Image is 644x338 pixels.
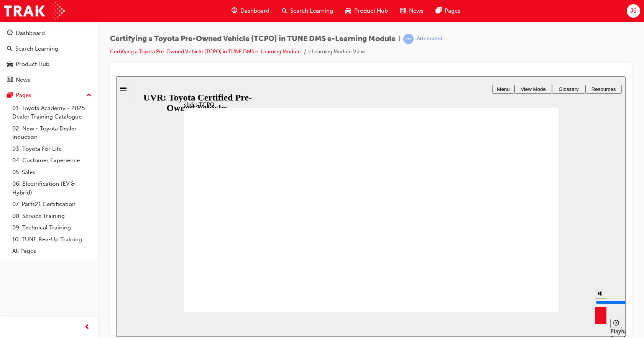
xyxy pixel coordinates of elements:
[339,3,394,19] a: car-iconProduct Hub
[3,26,95,40] a: Dashboard
[9,155,95,167] a: 04. Customer Experience
[282,6,287,16] span: search-icon
[3,57,95,71] a: Product Hub
[7,46,12,53] span: search-icon
[7,92,13,99] span: pages-icon
[16,91,31,100] div: Pages
[16,76,30,84] div: News
[436,6,442,16] span: pages-icon
[290,7,333,15] span: Search Learning
[3,88,95,102] button: Pages
[345,6,351,16] span: car-icon
[3,42,95,56] a: Search Learning
[84,323,90,332] span: prev-icon
[404,10,430,16] span: View Mode
[232,6,237,16] span: guage-icon
[403,34,414,44] span: learningRecordVerb_ATTEMPT-icon
[9,222,95,234] a: 09. Technical Training
[9,234,95,246] a: 10. TUNE Rev-Up Training
[276,3,339,19] a: search-iconSearch Learning
[376,8,398,17] button: Menu
[16,29,45,38] div: Dashboard
[110,48,301,55] a: Certifying a Toyota Pre-Owned Vehicle (TCPO) in TUNE DMS e-Learning Module
[475,236,506,261] div: misc controls
[430,3,467,19] a: pages-iconPages
[7,61,13,68] span: car-icon
[494,242,506,252] button: playback speed
[445,7,460,15] span: Pages
[399,35,400,43] span: |
[3,73,95,87] a: News
[86,91,92,101] span: up-icon
[9,198,95,210] a: 07. Parts21 Certification
[400,6,406,16] span: news-icon
[7,30,13,37] span: guage-icon
[475,10,500,16] span: Resources
[627,4,640,18] button: JS
[398,8,436,17] button: View Mode
[9,178,95,198] a: 06. Electrification (EV & Hybrid)
[494,252,506,265] div: Playback Speed
[3,25,95,88] button: DashboardSearch LearningProduct HubNews
[9,143,95,155] a: 03. Toyota For Life
[9,245,95,257] a: All Pages
[381,10,393,16] span: Menu
[309,48,365,56] li: eLearning Module View
[9,102,95,123] a: 01. Toyota Academy - 2025 Dealer Training Catalogue
[110,35,396,43] span: Certifying a Toyota Pre-Owned Vehicle (TCPO) in TUNE DMS e-Learning Module
[240,7,269,15] span: Dashboard
[15,45,58,53] div: Search Learning
[394,3,430,19] a: news-iconNews
[436,8,469,17] button: Glossary
[16,60,49,69] div: Product Hub
[4,2,65,20] img: Trak
[225,3,276,19] a: guage-iconDashboard
[417,35,442,43] div: Attempted
[442,10,463,16] span: Glossary
[469,8,506,17] button: Resources
[354,7,388,15] span: Product Hub
[7,77,13,84] span: news-icon
[409,7,424,15] span: News
[630,7,636,15] span: JS
[9,167,95,178] a: 05. Sales
[9,123,95,143] a: 02. New - Toyota Dealer Induction
[9,210,95,222] a: 08. Service Training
